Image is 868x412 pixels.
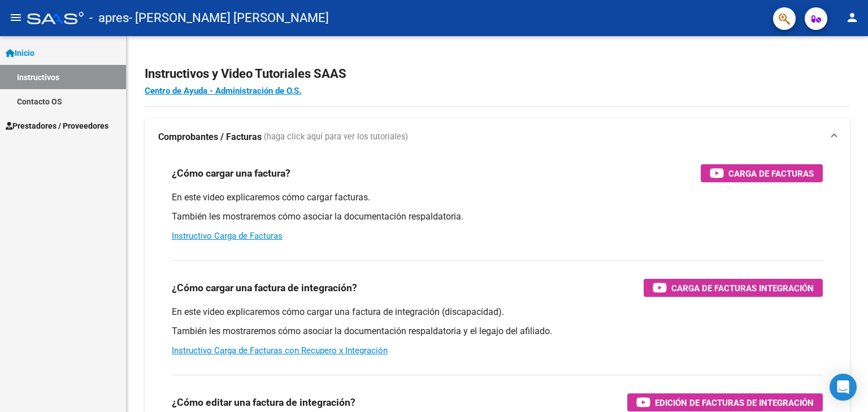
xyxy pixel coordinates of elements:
[158,131,262,143] strong: Comprobantes / Facturas
[644,279,823,297] button: Carga de Facturas Integración
[172,280,357,296] h3: ¿Cómo cargar una factura de integración?
[129,6,329,30] span: - [PERSON_NAME] [PERSON_NAME]
[172,211,823,223] p: También les mostraremos cómo asociar la documentación respaldatoria.
[172,165,290,181] h3: ¿Cómo cargar una factura?
[845,11,859,24] mat-icon: person
[172,345,388,356] a: Instructivo Carga de Facturas con Recupero x Integración
[172,306,823,318] p: En este video explicaremos cómo cargar una factura de integración (discapacidad).
[172,395,355,410] h3: ¿Cómo editar una factura de integración?
[145,119,850,155] mat-expansion-panel-header: Comprobantes / Facturas (haga click aquí para ver los tutoriales)
[172,191,823,204] p: En este video explicaremos cómo cargar facturas.
[671,281,814,295] span: Carga de Facturas Integración
[145,63,850,85] h2: Instructivos y Video Tutoriales SAAS
[172,325,823,338] p: También les mostraremos cómo asociar la documentación respaldatoria y el legajo del afiliado.
[6,47,34,59] span: Inicio
[89,6,129,30] span: - apres
[655,396,814,410] span: Edición de Facturas de integración
[627,393,823,411] button: Edición de Facturas de integración
[9,11,23,24] mat-icon: menu
[728,166,814,181] span: Carga de Facturas
[701,164,823,182] button: Carga de Facturas
[830,374,857,401] div: Open Intercom Messenger
[145,86,301,96] a: Centro de Ayuda - Administración de O.S.
[6,120,108,132] span: Prestadores / Proveedores
[172,231,283,241] a: Instructivo Carga de Facturas
[264,131,408,143] span: (haga click aquí para ver los tutoriales)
